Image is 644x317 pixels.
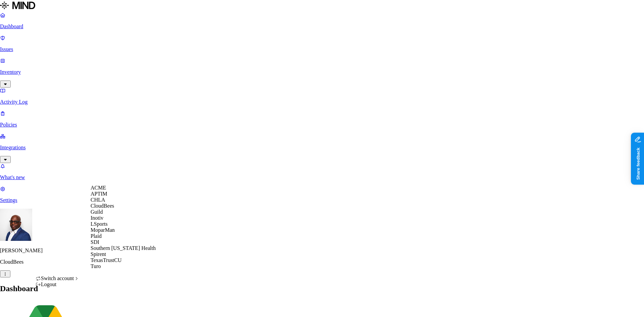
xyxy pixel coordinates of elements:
span: Switch account [41,275,74,281]
span: Plaid [91,233,102,239]
span: MoparMan [91,227,115,233]
span: LSports [91,221,108,227]
span: CHLA [91,197,105,203]
span: Spirent [91,251,106,257]
div: Logout [36,281,79,287]
span: Guild [91,209,103,215]
span: CloudBees [91,203,114,209]
span: Southern [US_STATE] Health [91,245,156,251]
span: APTIM [91,191,107,197]
span: Turo [91,263,101,269]
span: TexasTrustCU [91,257,122,263]
span: Inotiv [91,215,103,221]
span: SDI [91,239,99,245]
span: ACME [91,185,106,191]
